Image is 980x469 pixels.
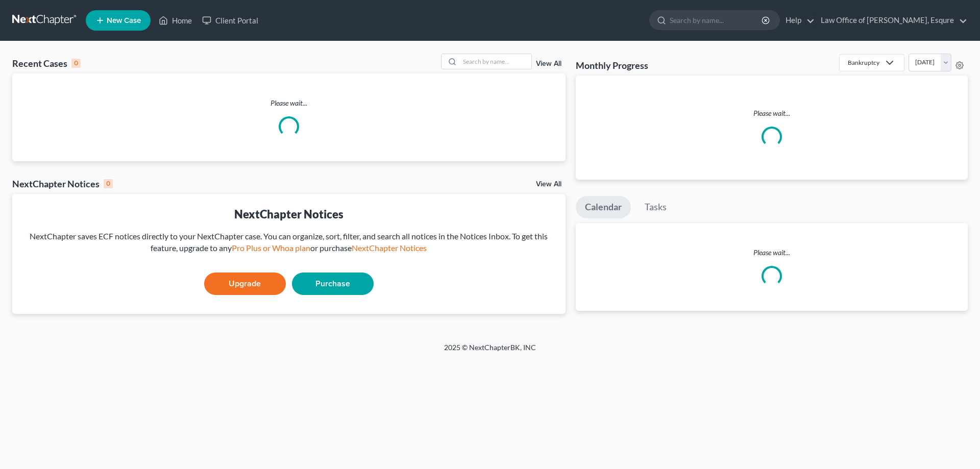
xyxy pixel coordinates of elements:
[20,206,557,222] div: NextChapter Notices
[204,273,286,295] a: Upgrade
[12,178,113,190] div: NextChapter Notices
[816,11,967,30] a: Law Office of [PERSON_NAME], Esqure
[635,196,676,218] a: Tasks
[848,58,879,67] div: Bankruptcy
[576,196,631,218] a: Calendar
[197,11,263,30] a: Client Portal
[71,59,81,68] div: 0
[780,11,815,30] a: Help
[20,231,557,254] div: NextChapter saves ECF notices directly to your NextChapter case. You can organize, sort, filter, ...
[584,108,960,118] p: Please wait...
[576,59,648,71] h3: Monthly Progress
[670,11,763,30] input: Search by name...
[12,98,566,108] p: Please wait...
[536,60,561,67] a: View All
[154,11,197,30] a: Home
[352,243,427,253] a: NextChapter Notices
[232,243,310,253] a: Pro Plus or Whoa plan
[199,342,781,361] div: 2025 © NextChapterBK, INC
[576,248,968,258] p: Please wait...
[536,181,561,188] a: View All
[292,273,374,295] a: Purchase
[12,57,81,69] div: Recent Cases
[104,179,113,188] div: 0
[460,54,531,69] input: Search by name...
[107,17,141,24] span: New Case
